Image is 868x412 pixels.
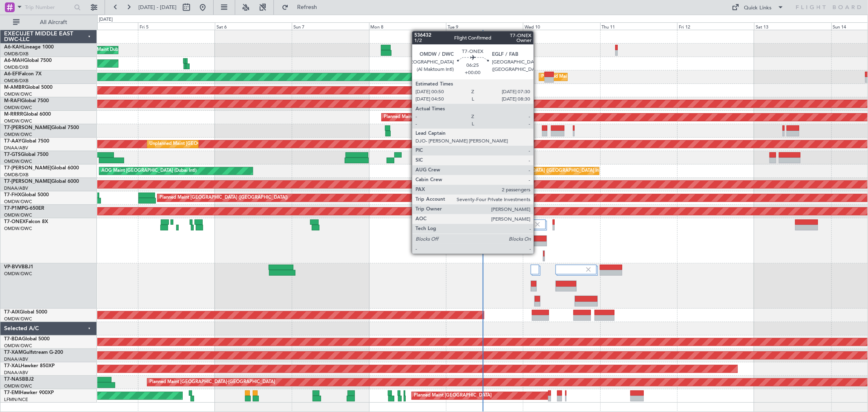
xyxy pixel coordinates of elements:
[4,219,48,224] a: T7-ONEXFalcon 8X
[4,72,19,77] span: A6-EFI
[4,139,22,144] span: T7-AAY
[534,221,541,228] img: gray-close.svg
[467,165,603,177] div: Planned Maint [GEOGRAPHIC_DATA] ([GEOGRAPHIC_DATA] Intl)
[4,172,28,178] a: OMDB/DXB
[4,364,55,368] a: T7-XALHawker 850XP
[25,1,72,13] input: Trip Number
[4,139,49,144] a: T7-AAYGlobal 7500
[4,105,32,111] a: OMDW/DWC
[4,265,22,270] span: VP-BVV
[4,166,51,171] span: T7-[PERSON_NAME]
[4,226,32,232] a: OMDW/DWC
[4,125,79,130] a: T7-[PERSON_NAME]Global 7500
[4,343,32,349] a: OMDW/DWC
[4,58,24,63] span: A6-MAH
[4,199,32,205] a: OMDW/DWC
[4,152,48,157] a: T7-GTSGlobal 7500
[99,16,113,23] div: [DATE]
[4,72,42,77] a: A6-EFIFalcon 7X
[4,310,20,315] span: T7-AIX
[461,98,541,110] div: Planned Maint Dubai (Al Maktoum Intl)
[600,22,677,30] div: Thu 11
[4,91,32,97] a: OMDW/DWC
[4,265,33,270] a: VP-BVVBBJ1
[4,51,28,57] a: OMDB/DXB
[4,390,20,395] span: T7-EMI
[4,99,21,103] span: M-RAFI
[4,364,21,368] span: T7-XAL
[4,337,50,342] a: T7-BDAGlobal 5000
[160,192,288,204] div: Planned Maint [GEOGRAPHIC_DATA] ([GEOGRAPHIC_DATA])
[4,125,51,130] span: T7-[PERSON_NAME]
[4,152,21,157] span: T7-GTS
[4,58,52,63] a: A6-MAHGlobal 7500
[4,271,32,277] a: OMDW/DWC
[585,266,592,273] img: gray-close.svg
[4,206,44,211] a: T7-P1MPG-650ER
[4,112,23,117] span: M-RRRR
[4,350,23,355] span: T7-XAM
[21,20,86,25] span: All Aircraft
[4,185,28,191] a: DNAA/ABV
[728,1,788,14] button: Quick Links
[4,356,28,362] a: DNAA/ABV
[384,111,464,123] div: Planned Maint Dubai (Al Maktoum Intl)
[4,316,32,322] a: OMDW/DWC
[4,377,34,382] a: T7-NASBBJ2
[4,193,49,197] a: T7-FHXGlobal 5000
[369,22,446,30] div: Mon 8
[290,4,324,10] span: Refresh
[4,179,51,184] span: T7-[PERSON_NAME]
[4,99,49,103] a: M-RAFIGlobal 7500
[278,1,327,14] button: Refresh
[4,219,26,224] span: T7-ONEX
[4,377,22,382] span: T7-NAS
[541,71,621,83] div: Planned Maint Dubai (Al Maktoum Intl)
[4,45,23,50] span: A6-KAH
[4,193,21,197] span: T7-FHX
[744,4,772,12] div: Quick Links
[4,45,54,50] a: A6-KAHLineage 1000
[4,179,79,184] a: T7-[PERSON_NAME]Global 6000
[4,131,32,138] a: OMDW/DWC
[149,138,270,150] div: Unplanned Maint [GEOGRAPHIC_DATA] (Al Maktoum Intl)
[4,78,28,84] a: OMDB/DXB
[9,16,88,29] button: All Aircraft
[4,85,52,90] a: M-AMBRGlobal 5000
[4,85,25,90] span: M-AMBR
[4,158,32,164] a: OMDW/DWC
[4,212,32,218] a: OMDW/DWC
[4,390,54,395] a: T7-EMIHawker 900XP
[4,166,79,171] a: T7-[PERSON_NAME]Global 6000
[523,22,600,30] div: Wed 10
[4,112,51,117] a: M-RRRRGlobal 6000
[292,22,369,30] div: Sun 7
[138,4,177,11] span: [DATE] - [DATE]
[149,376,275,388] div: Planned Maint [GEOGRAPHIC_DATA]-[GEOGRAPHIC_DATA]
[4,337,22,342] span: T7-BDA
[101,165,197,177] div: AOG Maint [GEOGRAPHIC_DATA] (Dubai Intl)
[4,145,28,151] a: DNAA/ABV
[4,383,32,389] a: OMDW/DWC
[4,206,24,211] span: T7-P1MP
[414,390,492,402] div: Planned Maint [GEOGRAPHIC_DATA]
[4,370,28,376] a: DNAA/ABV
[446,22,523,30] div: Tue 9
[677,22,754,30] div: Fri 12
[4,310,47,315] a: T7-AIXGlobal 5000
[61,22,138,30] div: Thu 4
[215,22,292,30] div: Sat 6
[4,350,63,355] a: T7-XAMGulfstream G-200
[754,22,831,30] div: Sat 13
[138,22,215,30] div: Fri 5
[4,118,32,124] a: OMDW/DWC
[4,64,28,70] a: OMDB/DXB
[4,397,28,403] a: LFMN/NCE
